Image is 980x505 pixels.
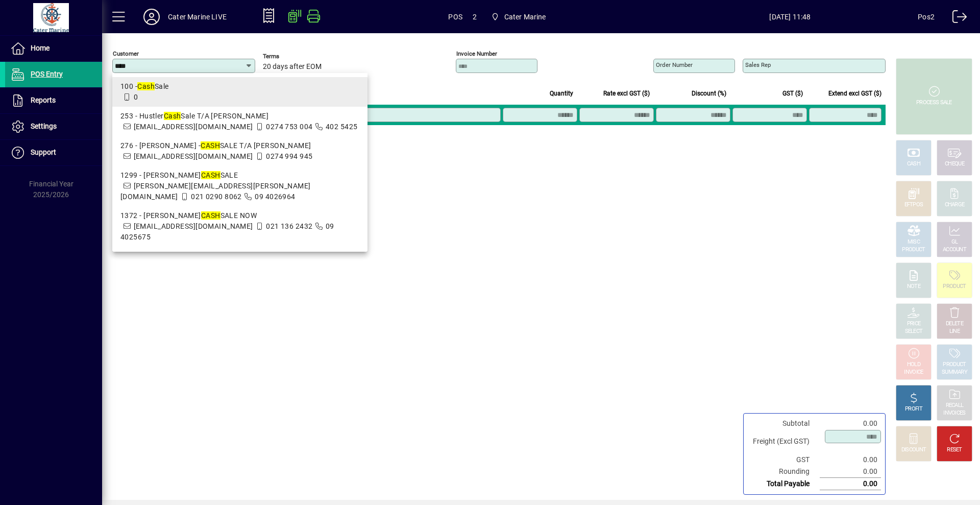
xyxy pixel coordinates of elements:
em: Cash [164,112,181,120]
td: Freight (Excl GST) [748,429,820,454]
span: 0274 994 945 [266,152,312,160]
em: Cash [137,82,155,90]
span: [EMAIL_ADDRESS][DOMAIN_NAME] [134,222,253,230]
td: Total Payable [748,478,820,490]
td: 0.00 [820,466,881,478]
div: 100 - Sale [120,81,359,92]
div: DISCOUNT [901,446,926,454]
span: POS [448,9,462,25]
span: Extend excl GST ($) [828,88,881,99]
td: Rounding [748,466,820,478]
a: Settings [5,114,102,139]
div: 253 - Hustler Sale T/A [PERSON_NAME] [120,111,359,122]
td: GST [748,454,820,466]
mat-option: 1299 - Tony Butcher CASH SALE [112,166,367,206]
button: Profile [135,8,168,26]
span: Reports [31,96,56,104]
mat-label: Invoice number [456,50,497,57]
div: SUMMARY [942,369,967,376]
a: Logout [945,2,967,35]
div: DELETE [946,320,963,328]
mat-label: Sales rep [745,61,771,68]
span: [EMAIL_ADDRESS][DOMAIN_NAME] [134,123,253,131]
div: 276 - [PERSON_NAME] - SALE T/A [PERSON_NAME] [120,140,359,151]
div: NOTE [907,283,920,291]
div: 1372 - [PERSON_NAME] SALE NOW [120,210,359,221]
mat-option: 100 - Cash Sale [112,77,367,107]
mat-option: 253 - Hustler Cash Sale T/A Tom Robbin [112,107,367,136]
span: Settings [31,122,57,130]
div: CHARGE [945,201,965,209]
mat-label: Customer [113,50,139,57]
span: 2 [473,9,477,25]
div: SELECT [905,328,923,335]
div: PRICE [907,320,921,328]
div: GL [951,238,958,246]
div: INVOICES [943,410,965,417]
span: [PERSON_NAME][EMAIL_ADDRESS][PERSON_NAME][DOMAIN_NAME] [120,182,310,201]
em: CASH [201,141,220,150]
span: 09 4026964 [255,193,295,201]
span: Support [31,148,56,156]
span: 0 [134,93,138,101]
span: Rate excl GST ($) [603,88,650,99]
div: Pos2 [918,9,935,25]
td: 0.00 [820,478,881,490]
a: Home [5,36,102,61]
mat-label: Order number [656,61,693,68]
em: CASH [201,171,220,179]
a: Support [5,140,102,165]
div: INVOICE [904,369,923,376]
span: GST ($) [782,88,803,99]
div: PROFIT [905,405,922,413]
a: Reports [5,88,102,113]
div: CHEQUE [945,160,964,168]
mat-option: 276 - Carmen - CASH SALE T/A Nick Wiles [112,136,367,166]
div: PRODUCT [943,361,966,369]
span: 021 0290 8062 [191,193,242,201]
span: Cater Marine [487,8,550,26]
td: Subtotal [748,418,820,429]
span: 20 days after EOM [263,63,322,71]
td: 0.00 [820,418,881,429]
td: 0.00 [820,454,881,466]
div: 2129 - [PERSON_NAME] SALE [120,251,359,261]
span: Home [31,44,50,52]
div: LINE [949,328,960,335]
div: EFTPOS [904,201,923,209]
div: 1299 - [PERSON_NAME] SALE [120,170,359,181]
div: PRODUCT [902,246,925,254]
div: MISC [908,238,920,246]
span: [DATE] 11:48 [663,9,918,25]
span: Cater Marine [504,9,546,25]
mat-option: 2129 - Helen Cater CASH SALE [112,247,367,287]
div: PRODUCT [943,283,966,291]
div: CASH [907,160,920,168]
span: Terms [263,53,324,60]
div: ACCOUNT [943,246,966,254]
span: Quantity [550,88,573,99]
div: PROCESS SALE [916,99,952,107]
span: 021 136 2432 [266,222,312,230]
span: 0274 753 004 [266,123,312,131]
span: [EMAIL_ADDRESS][DOMAIN_NAME] [134,152,253,160]
em: CASH [201,211,220,220]
div: RESET [947,446,962,454]
div: RECALL [946,402,964,410]
span: 402 5425 [326,123,358,131]
span: Discount (%) [692,88,726,99]
div: HOLD [907,361,920,369]
span: POS Entry [31,70,63,78]
div: Cater Marine LIVE [168,9,227,25]
mat-option: 1372 - Steve Ussher CASH SALE NOW [112,206,367,247]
